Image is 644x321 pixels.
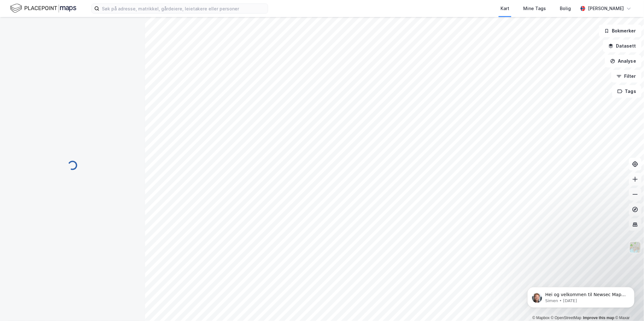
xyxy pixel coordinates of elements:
[532,316,550,320] a: Mapbox
[599,25,641,37] button: Bokmerker
[611,70,641,83] button: Filter
[612,85,641,98] button: Tags
[560,5,571,12] div: Bolig
[99,4,268,13] input: Søk på adresse, matrikkel, gårdeiere, leietakere eller personer
[501,5,509,12] div: Kart
[588,5,624,12] div: [PERSON_NAME]
[67,160,78,170] img: spinner.a6d8c91a73a9ac5275cf975e30b51cfb.svg
[518,274,644,318] iframe: Intercom notifications message
[583,316,614,320] a: Improve this map
[603,40,641,52] button: Datasett
[10,3,76,14] img: logo.f888ab2527a4732fd821a326f86c7f29.svg
[551,316,582,320] a: OpenStreetMap
[523,5,546,12] div: Mine Tags
[629,241,641,253] img: Z
[605,55,641,67] button: Analyse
